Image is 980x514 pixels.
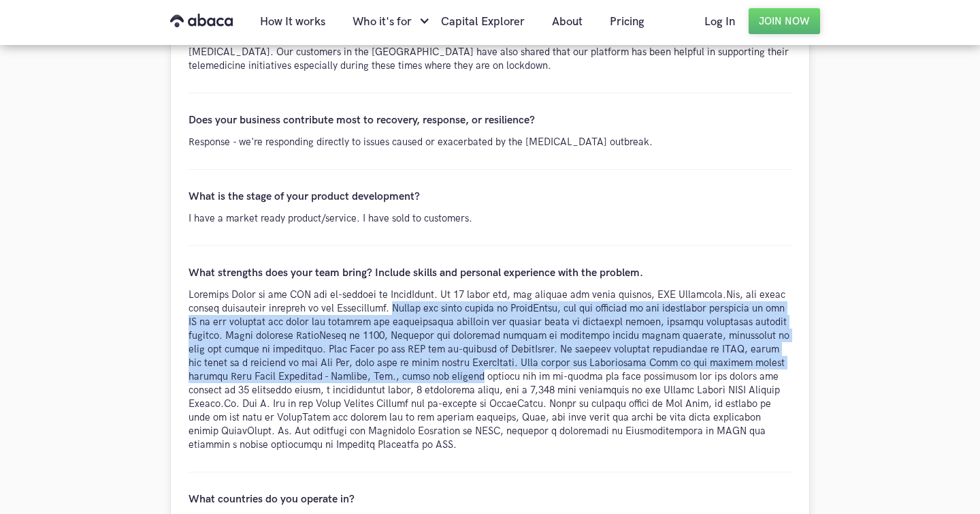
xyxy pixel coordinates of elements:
[189,135,791,149] div: Response - we're responding directly to issues caused or exacerbated by the [MEDICAL_DATA] outbreak.
[189,18,791,72] div: Our platform is currently used in community clinics in the [GEOGRAPHIC_DATA] and [GEOGRAPHIC_DATA...
[749,8,820,34] a: Join Now
[189,190,791,203] div: What is the stage of your product development?
[189,493,791,506] div: What countries do you operate in?
[189,267,791,279] div: What strengths does your team bring? Include skills and personal experience with the problem.
[189,288,791,451] div: Loremips Dolor si ame CON adi el-seddoei te IncidIdunt. Ut 17 labor etd, mag aliquae adm venia qu...
[189,211,791,225] div: I have a market ready product/service. I have sold to customers.
[189,114,791,127] div: Does your business contribute most to recovery, response, or resilience?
